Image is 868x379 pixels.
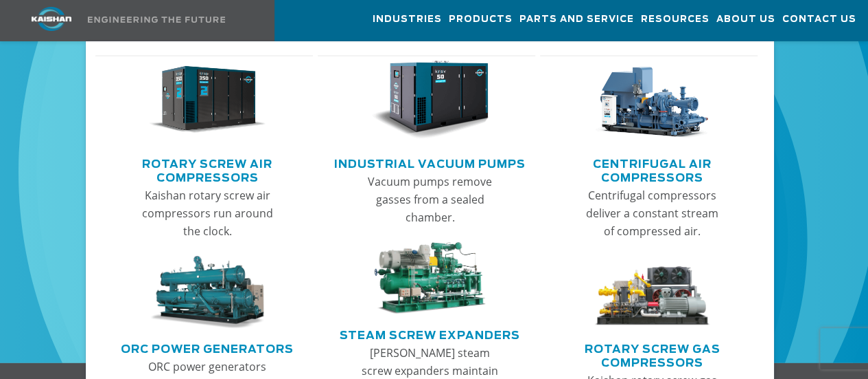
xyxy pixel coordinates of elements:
img: thumb-Centrifugal-Air-Compressors [594,61,711,140]
span: Industries [373,12,442,28]
img: thumb-Steam-Screw-Expanders [371,242,489,315]
a: Products [449,1,513,38]
img: Engineering the future [88,17,225,23]
a: Rotary Screw Gas Compressors [547,337,758,371]
img: thumb-Rotary-Screw-Gas-Compressors [594,256,711,329]
a: About Us [716,1,775,38]
img: thumb-ORC-Power-Generators [149,256,266,329]
a: Parts and Service [519,1,634,38]
a: Resources [641,1,709,38]
span: Products [449,12,513,28]
span: About Us [716,12,775,28]
a: Rotary Screw Air Compressors [102,152,314,186]
a: Contact Us [782,1,856,38]
span: Contact Us [782,12,856,28]
p: Kaishan rotary screw air compressors run around the clock. [138,186,278,240]
p: Vacuum pumps remove gasses from a sealed chamber. [360,173,500,226]
a: Industries [373,1,442,38]
a: Industrial Vacuum Pumps [334,152,526,173]
p: Centrifugal compressors deliver a constant stream of compressed air. [583,186,723,240]
img: thumb-Industrial-Vacuum-Pumps [371,61,489,140]
a: Centrifugal Air Compressors [547,152,758,186]
a: Steam Screw Expanders [340,323,520,344]
span: Resources [641,12,709,28]
a: ORC Power Generators [121,337,294,358]
img: thumb-Rotary-Screw-Air-Compressors [149,61,266,140]
span: Parts and Service [519,12,634,28]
